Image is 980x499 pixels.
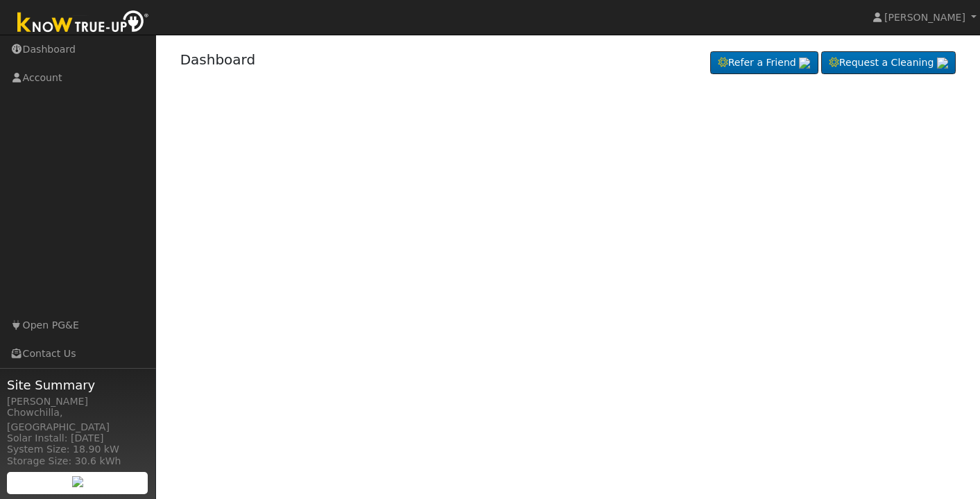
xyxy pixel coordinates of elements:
[7,394,148,409] div: [PERSON_NAME]
[7,431,148,446] div: Solar Install: [DATE]
[180,51,256,68] a: Dashboard
[7,376,148,394] span: Site Summary
[799,58,810,69] img: retrieve
[7,442,148,457] div: System Size: 18.90 kW
[937,58,948,69] img: retrieve
[821,51,956,75] a: Request a Cleaning
[884,12,965,23] span: [PERSON_NAME]
[7,454,148,469] div: Storage Size: 30.6 kWh
[72,476,83,487] img: retrieve
[710,51,818,75] a: Refer a Friend
[7,405,148,435] div: Chowchilla, [GEOGRAPHIC_DATA]
[10,8,156,39] img: Know True-Up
